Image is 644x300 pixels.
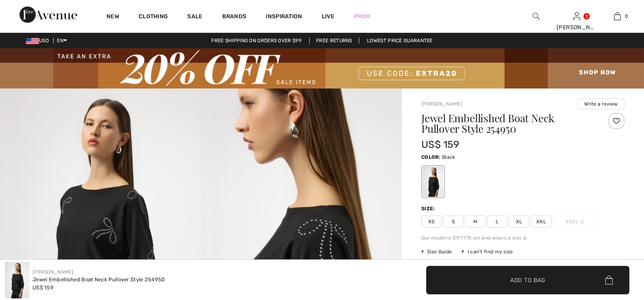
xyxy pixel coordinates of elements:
span: Inspiration [266,13,302,22]
div: Our model is 5'9"/175 cm and wears a size 6. [421,234,624,242]
img: US Dollar [26,38,39,44]
img: My Bag [614,11,621,21]
a: 0 [597,11,637,21]
a: Free shipping on orders over $99 [205,38,308,43]
span: Size Guide [421,248,452,255]
a: Live [322,12,334,21]
span: S [443,216,464,228]
span: L [487,216,507,228]
span: USD [26,38,52,43]
h1: Jewel Embellished Boat Neck Pullover Style 254950 [421,113,591,134]
a: Clothing [139,13,168,22]
img: Bag.svg [605,276,613,285]
a: Prom [354,12,370,21]
a: Free Returns [309,38,359,43]
div: I can't find my size [462,248,513,255]
span: XS [421,216,442,228]
a: New [106,13,119,22]
a: Brands [222,13,247,22]
button: Add to Bag [426,266,629,294]
img: Jewel Embellished Boat Neck Pullover Style 254950 [5,262,29,298]
span: Black [442,154,455,160]
div: Black [423,166,444,197]
a: Sign In [573,12,580,20]
img: 1ère Avenue [20,6,77,23]
a: [PERSON_NAME] [33,269,73,275]
span: Color: [421,154,440,160]
a: [PERSON_NAME] [421,101,462,107]
span: EN [57,38,67,43]
span: 0 [625,13,628,20]
span: M [465,216,486,228]
div: [PERSON_NAME] [557,23,596,32]
a: Sale [187,13,202,22]
img: search the website [533,11,540,21]
a: Lowest Price Guarantee [360,38,439,43]
img: My Info [573,11,580,21]
span: US$ 159 [421,139,459,150]
div: Size: [421,205,437,212]
span: Add to Bag [510,276,545,284]
span: US$ 159 [33,285,54,291]
div: Jewel Embellished Boat Neck Pullover Style 254950 [33,276,165,284]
